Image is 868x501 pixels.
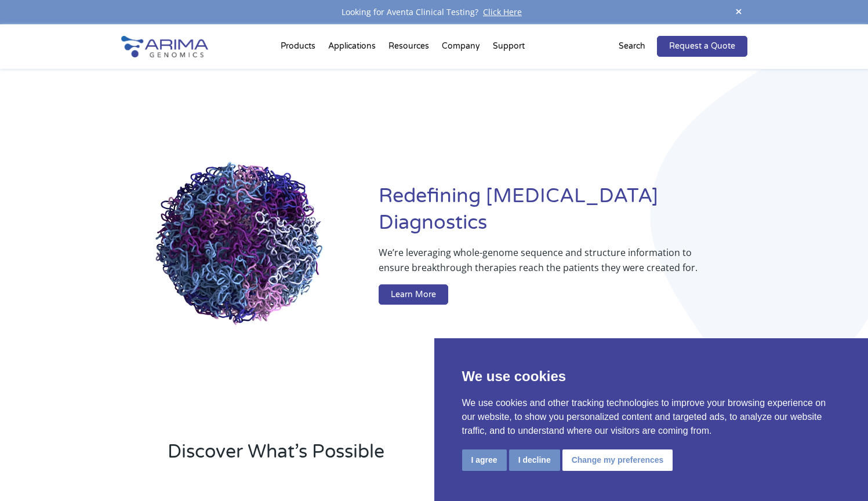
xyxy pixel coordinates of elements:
img: Arima-Genomics-logo [121,36,208,57]
button: I agree [462,449,507,471]
div: Looking for Aventa Clinical Testing? [121,5,747,20]
p: We’re leveraging whole-genome sequence and structure information to ensure breakthrough therapies... [379,245,700,284]
h1: Redefining [MEDICAL_DATA] Diagnostics [379,183,747,245]
p: We use cookies [462,366,841,387]
a: Click Here [478,6,526,17]
p: We use cookies and other tracking technologies to improve your browsing experience on our website... [462,396,841,438]
a: Learn More [379,284,448,305]
p: Search [619,39,645,54]
h2: Discover What’s Possible [168,439,582,474]
a: Request a Quote [657,36,747,57]
button: Change my preferences [562,449,673,471]
button: I decline [509,449,560,471]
